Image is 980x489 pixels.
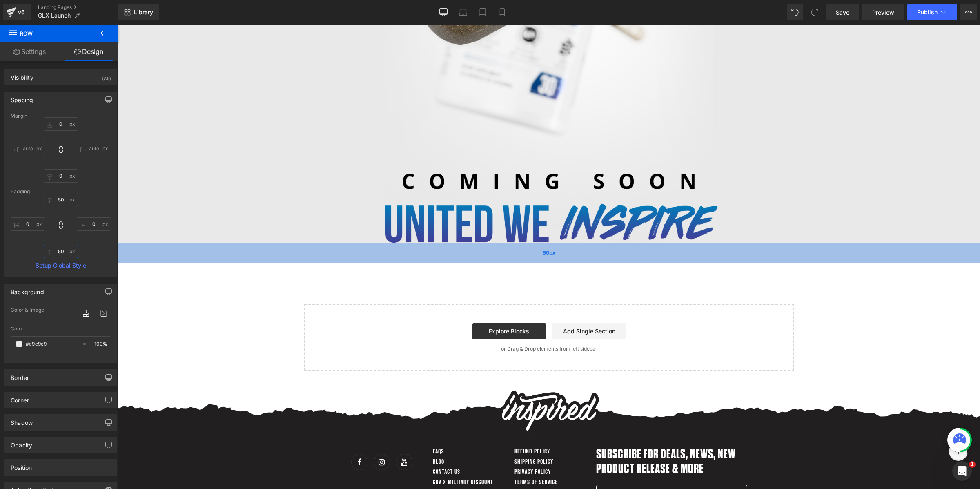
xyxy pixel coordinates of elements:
[960,4,977,20] button: More
[11,415,33,426] div: Shadow
[118,4,159,20] a: New Library
[11,217,45,231] input: 0
[16,7,27,18] div: v6
[492,4,512,20] a: Mobile
[907,4,957,20] button: Publish
[315,433,326,441] a: Blog
[11,142,45,155] input: 0
[77,142,111,155] input: 0
[44,193,78,206] input: 0
[91,337,111,351] div: %
[478,423,629,452] h2: SUBSCRIBE FOR DEALS, NEWS, NEW PRODUCT RELEASE & MORE
[44,117,78,131] input: 0
[396,423,432,431] a: Refund Policy
[11,370,29,381] div: Border
[969,461,976,468] span: 1
[59,42,118,61] a: Design
[396,433,435,441] a: Shipping Policy
[806,4,823,20] button: Redo
[872,8,894,17] span: Preview
[77,217,111,231] input: 0
[11,92,33,103] div: Spacing
[44,245,78,258] input: 0
[11,437,32,449] div: Opacity
[199,322,663,327] p: or Drag & Drop elements from left sidebar
[44,169,78,183] input: 0
[396,454,440,462] a: Terms of Service
[3,4,31,20] a: v6
[38,4,118,11] a: Landing Pages
[787,4,803,20] button: Undo
[11,113,111,119] div: Margin
[917,9,938,16] span: Publish
[952,461,972,481] iframe: Intercom live chat
[434,4,453,20] a: Desktop
[315,454,375,462] a: GOV X Military Discount
[862,4,904,20] a: Preview
[8,25,90,42] span: Row
[11,307,44,313] span: Color & Image
[836,8,849,17] span: Save
[11,262,111,269] a: Setup Global Style
[11,460,32,471] div: Position
[11,284,44,295] div: Background
[315,444,342,451] a: Contact Us
[425,224,437,232] span: 50px
[102,69,111,83] div: (All)
[315,423,326,431] a: FAQs
[453,4,473,20] a: Laptop
[354,299,428,315] a: Explore Blocks
[134,9,153,16] span: Library
[26,339,78,348] input: Color
[11,69,33,81] div: Visibility
[11,189,111,194] div: Padding
[38,12,71,19] span: GLX Launch
[11,326,111,332] div: Color
[434,299,508,315] a: Add Single Section
[11,392,29,404] div: Corner
[478,460,629,481] input: Enter Email Address
[396,444,433,451] a: Privacy Policy
[473,4,492,20] a: Tablet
